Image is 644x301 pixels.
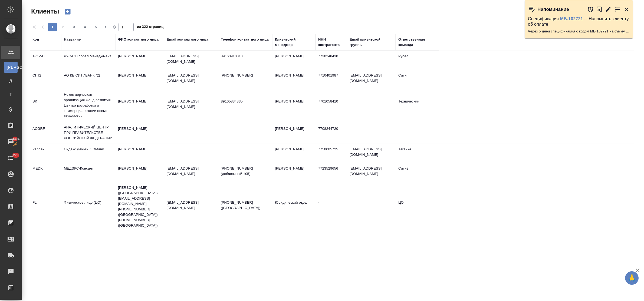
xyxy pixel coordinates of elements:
[221,166,270,177] p: [PHONE_NUMBER] (добавочный 105)
[118,37,159,42] div: ФИО контактного лица
[30,144,61,163] td: Yandex
[61,197,115,216] td: Физическое лицо (ЦО)
[537,7,569,12] p: Напоминание
[316,197,347,216] td: -
[81,24,89,30] span: 4
[316,70,347,89] td: 7710401987
[396,96,439,115] td: Технический
[30,70,61,89] td: CITI2
[221,99,270,104] p: 89105834335
[91,23,100,31] button: 5
[316,144,347,163] td: 7750005725
[30,123,61,142] td: ACGRF
[115,96,164,115] td: [PERSON_NAME]
[4,89,18,100] a: Т
[347,144,396,163] td: [EMAIL_ADDRESS][DOMAIN_NAME]
[30,197,61,216] td: FL
[137,24,163,31] span: из 322 страниц
[272,70,316,89] td: [PERSON_NAME]
[587,6,594,13] button: Отложить
[115,144,164,163] td: [PERSON_NAME]
[30,96,61,115] td: SK
[221,54,270,59] p: 89163910013
[1,135,20,148] a: 13304
[614,6,621,13] button: Перейти в todo
[59,24,68,30] span: 2
[4,62,18,73] a: [PERSON_NAME]
[318,37,344,48] div: ИНН контрагента
[167,54,215,64] p: [EMAIL_ADDRESS][DOMAIN_NAME]
[4,75,18,86] a: Д
[61,70,115,89] td: АО КБ СИТИБАНК (2)
[167,73,215,84] p: [EMAIL_ADDRESS][DOMAIN_NAME]
[396,70,439,89] td: Сити
[10,153,22,158] span: 273
[115,123,164,142] td: [PERSON_NAME]
[623,6,630,13] button: Закрыть
[91,24,100,30] span: 5
[61,122,115,144] td: АНАЛИТИЧЕСКИЙ ЦЕНТР ПРИ ПРАВИТЕЛЬСТВЕ РОССИЙСКОЙ ФЕДЕРАЦИИ
[61,51,115,70] td: РУСАЛ Глобал Менеджмент
[398,37,436,48] div: Ответственная команда
[61,163,115,182] td: МЕДЭКС-Консалт
[272,51,316,70] td: [PERSON_NAME]
[350,37,393,48] div: Email клиентской группы
[396,197,439,216] td: ЦО
[115,163,164,182] td: [PERSON_NAME]
[7,78,15,84] span: Д
[115,182,164,231] td: [PERSON_NAME] ([GEOGRAPHIC_DATA]) [EMAIL_ADDRESS][DOMAIN_NAME] [PHONE_NUMBER] ([GEOGRAPHIC_DATA])...
[70,23,78,31] button: 3
[167,166,215,177] p: [EMAIL_ADDRESS][DOMAIN_NAME]
[627,272,636,284] span: 🙏
[30,7,59,16] span: Клиенты
[560,16,583,21] a: МБ-102721
[528,16,630,27] p: Спецификация — Напомнить клиенту об оплате
[316,163,347,182] td: 7723529656
[7,136,23,142] span: 13304
[272,197,316,216] td: Юридический отдел
[316,123,347,142] td: 7708244720
[7,65,15,70] span: [PERSON_NAME]
[115,70,164,89] td: [PERSON_NAME]
[316,96,347,115] td: 7701058410
[115,51,164,70] td: [PERSON_NAME]
[347,70,396,89] td: [EMAIL_ADDRESS][DOMAIN_NAME]
[272,144,316,163] td: [PERSON_NAME]
[1,151,20,165] a: 273
[396,51,439,70] td: Русал
[167,200,215,211] p: [EMAIL_ADDRESS][DOMAIN_NAME]
[167,99,215,110] p: [EMAIL_ADDRESS][DOMAIN_NAME]
[528,29,630,34] p: Через 5 дней спецификация с кодом МБ-102721 на сумму 2880 RUB будет просрочена
[30,51,61,70] td: T-OP-C
[70,24,78,30] span: 3
[81,23,89,31] button: 4
[59,23,68,31] button: 2
[272,96,316,115] td: [PERSON_NAME]
[7,92,15,97] span: Т
[605,6,612,13] button: Редактировать
[396,163,439,182] td: Сити3
[272,163,316,182] td: [PERSON_NAME]
[396,144,439,163] td: Таганка
[61,89,115,122] td: Некоммерческая организация Фонд развития Центра разработки и коммерциализации новых технологий
[596,4,603,15] button: Открыть в новой вкладке
[221,73,270,78] p: [PHONE_NUMBER]
[275,37,313,48] div: Клиентский менеджер
[61,7,74,16] button: Создать
[347,163,396,182] td: [EMAIL_ADDRESS][DOMAIN_NAME]
[30,163,61,182] td: MEDK
[61,144,115,163] td: Яндекс Деньги / ЮМани
[272,123,316,142] td: [PERSON_NAME]
[64,37,81,42] div: Название
[221,37,269,42] div: Телефон контактного лица
[32,37,39,42] div: Код
[221,200,270,211] p: [PHONE_NUMBER] ([GEOGRAPHIC_DATA])
[167,37,208,42] div: Email контактного лица
[316,51,347,70] td: 7730248430
[625,271,639,285] button: 🙏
